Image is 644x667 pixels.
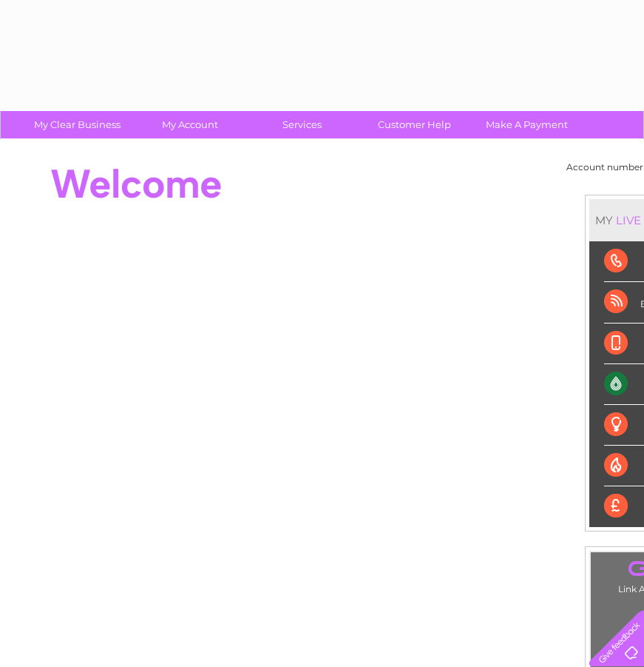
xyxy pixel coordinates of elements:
div: LIVE [613,213,644,227]
a: Make A Payment [466,111,588,138]
a: Services [241,111,363,138]
a: My Clear Business [16,111,138,138]
a: Customer Help [353,111,475,138]
a: My Account [129,111,251,138]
